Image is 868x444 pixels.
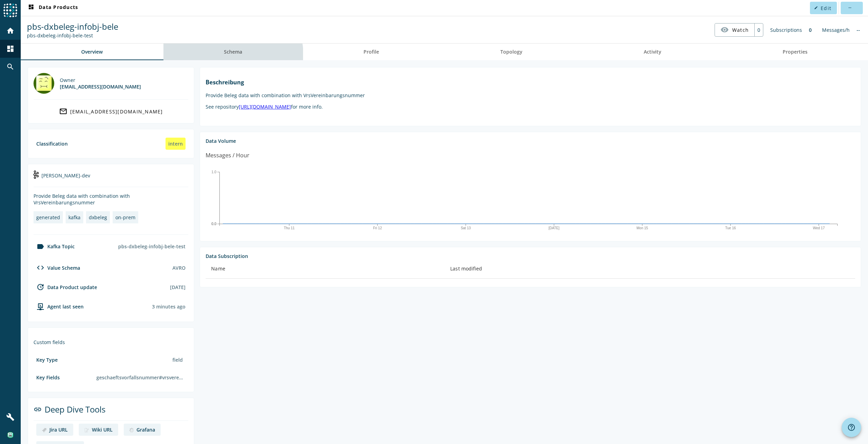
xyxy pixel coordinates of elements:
img: deep dive image [42,428,47,433]
div: on-prem [115,214,135,221]
text: Fri 12 [373,226,382,230]
span: Properties [783,49,808,54]
mat-icon: search [6,63,15,71]
div: [EMAIL_ADDRESS][DOMAIN_NAME] [70,108,163,115]
a: [EMAIL_ADDRESS][DOMAIN_NAME] [34,105,188,118]
th: Name [206,259,445,279]
div: field [170,354,186,366]
div: Key Type [36,357,58,363]
span: Schema [224,49,242,54]
th: Last modified [445,259,855,279]
div: Agents typically reports every 15min to 1h [152,303,186,310]
button: Watch [715,24,754,36]
div: Data Volume [206,138,855,144]
mat-icon: more_horiz [848,6,851,10]
div: geschaeftsvorfallsnummer#vrsvereinbarungsnummer [94,371,186,383]
div: Wiki URL [92,426,113,433]
div: Data Subscription [206,253,855,259]
mat-icon: help_outline [847,423,856,432]
div: 0 [805,23,815,37]
div: Grafana [136,426,155,433]
div: [PERSON_NAME]-dev [34,170,188,187]
text: [DATE] [549,226,560,230]
div: [DATE] [170,284,186,290]
p: See repository for more info. [206,103,855,110]
div: Owner [60,77,141,83]
a: deep dive imageGrafana [124,424,161,436]
mat-icon: dashboard [6,45,15,53]
mat-icon: dashboard [27,4,35,12]
span: Data Products [27,4,78,12]
text: Wed 17 [813,226,825,230]
div: generated [36,214,60,221]
img: deep dive image [84,428,89,433]
div: [EMAIL_ADDRESS][DOMAIN_NAME] [60,83,141,90]
a: deep dive imageWiki URL [79,424,118,436]
text: Mon 15 [636,226,648,230]
span: Watch [732,24,749,36]
div: Messages / Hour [206,151,249,160]
text: Sat 13 [461,226,471,230]
div: 0 [754,24,763,36]
div: pbs-dxbeleg-infobj-bele-test [115,240,188,252]
img: deep dive image [129,428,134,433]
img: mbx_301610@mobi.ch [34,73,54,94]
span: pbs-dxbeleg-infobj-bele [27,21,118,32]
div: No information [853,23,864,37]
div: Jira URL [49,426,68,433]
span: Overview [81,49,103,54]
button: Data Products [24,2,81,14]
div: Deep Dive Tools [34,404,188,421]
text: Tue 16 [725,226,736,230]
mat-icon: code [36,263,45,272]
div: Messages/h [819,23,853,37]
div: Value Schema [34,263,80,272]
text: Thu 11 [284,226,295,230]
div: Kafka Topic [34,242,75,251]
div: intern [166,138,186,150]
mat-icon: label [36,242,45,251]
h1: Beschreibung [206,78,855,86]
span: Activity [644,49,661,54]
div: Kafka Topic: pbs-dxbeleg-infobj-bele-test [27,32,118,39]
div: Subscriptions [767,23,805,37]
text: 0.0 [211,222,216,225]
mat-icon: link [34,405,42,414]
img: kafka-dev [34,170,39,179]
div: dxbeleg [89,214,107,221]
div: Classification [36,140,68,147]
a: [URL][DOMAIN_NAME] [239,103,291,110]
mat-icon: update [36,283,45,291]
div: Data Product update [34,283,97,291]
div: agent-env-test [34,302,84,311]
text: 1.0 [211,170,216,174]
mat-icon: home [6,27,15,35]
mat-icon: visibility [720,26,729,34]
div: Key Fields [36,374,60,381]
p: Provide Beleg data with combination with VrsVereinbarungsnummer [206,92,855,99]
div: Provide Beleg data with combination with VrsVereinbarungsnummer [34,193,188,206]
mat-icon: mail_outline [59,107,67,115]
div: Custom fields [34,339,188,345]
img: spoud-logo.svg [3,3,17,17]
span: Profile [364,49,379,54]
button: Edit [810,2,837,14]
mat-icon: edit [814,6,818,10]
div: AVRO [172,265,186,271]
div: kafka [68,214,81,221]
span: Edit [821,5,831,11]
a: deep dive imageJira URL [36,424,73,436]
mat-icon: build [6,413,15,421]
span: Topology [500,49,522,54]
img: 2328aa3c191fe0367592daf632b78e99 [7,432,14,438]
